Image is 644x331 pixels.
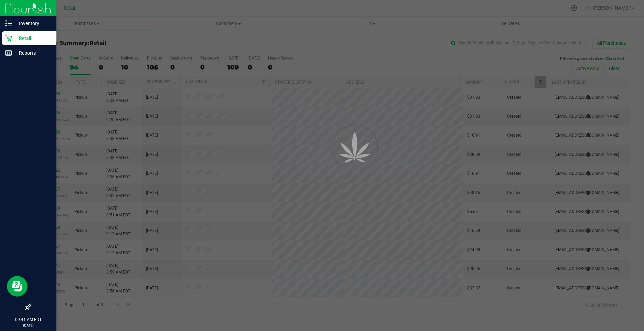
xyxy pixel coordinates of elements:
[12,34,53,42] p: Retail
[12,19,53,28] p: Inventory
[12,49,53,57] p: Reports
[3,323,53,328] p: [DATE]
[5,35,12,42] inline-svg: Retail
[7,276,28,297] iframe: Resource center
[3,317,53,323] p: 09:41 AM EDT
[5,20,12,27] inline-svg: Inventory
[5,50,12,56] inline-svg: Reports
